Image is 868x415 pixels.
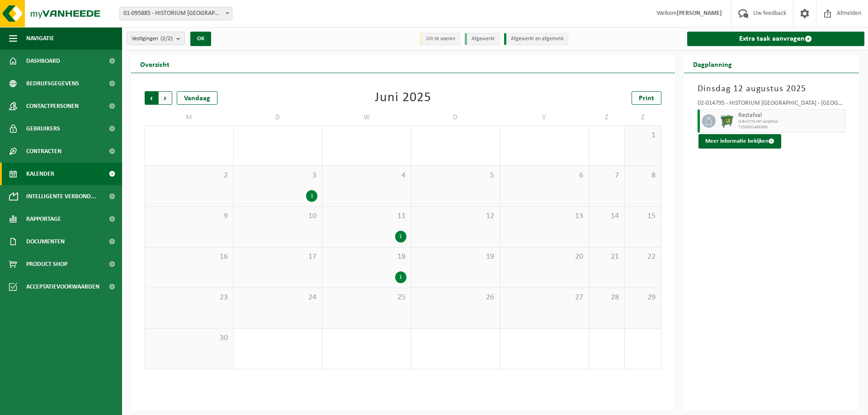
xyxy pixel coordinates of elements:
span: 19 [416,252,495,262]
span: Vestigingen [132,32,173,46]
span: Contracten [26,140,61,163]
span: 28 [594,293,620,303]
span: 12 [416,211,495,221]
td: M [145,109,234,126]
span: 20 [505,252,584,262]
span: Volgende [159,91,172,105]
span: 22 [629,252,656,262]
span: 16 [150,252,229,262]
span: Restafval [738,112,843,119]
button: Meer informatie bekijken [698,134,781,149]
button: OK [190,32,211,46]
td: D [234,109,323,126]
span: 27 [505,293,584,303]
span: Print [639,95,654,102]
li: Uit te voeren [420,33,460,45]
div: Vandaag [177,91,217,105]
td: V [500,109,589,126]
span: Contactpersonen [26,95,79,117]
span: 23 [150,293,229,303]
a: Extra taak aanvragen [687,32,865,46]
span: 13 [505,211,584,221]
span: 18 [327,252,406,262]
span: Acceptatievoorwaarden [26,275,99,298]
span: 30 [150,333,229,343]
span: 8 [629,171,656,181]
span: WB-0770-HP restafval [738,119,843,125]
span: Gebruikers [26,117,60,140]
span: Kalender [26,163,54,185]
span: Vorige [145,91,158,105]
td: Z [589,109,625,126]
td: Z [625,109,661,126]
span: T250001486366 [738,125,843,130]
div: 1 [395,231,406,242]
span: 6 [505,171,584,181]
li: Afgewerkt en afgemeld [504,33,568,45]
span: 01-095885 - HISTORIUM NV - BRUGGE [119,7,232,20]
span: 1 [629,131,656,140]
button: Vestigingen(2/2) [127,32,185,45]
span: 11 [327,211,406,221]
div: 1 [306,190,317,202]
div: 1 [395,271,406,283]
td: D [411,109,500,126]
span: 3 [238,171,318,181]
li: Afgewerkt [465,33,500,45]
h3: Dinsdag 12 augustus 2025 [698,82,846,96]
span: Product Shop [26,253,67,275]
span: 9 [150,211,229,221]
span: 4 [327,171,406,181]
span: 15 [629,211,656,221]
a: Print [632,91,661,105]
span: 14 [594,211,620,221]
span: 17 [238,252,318,262]
h2: Dagplanning [684,55,741,73]
strong: [PERSON_NAME] [677,10,722,17]
div: 02-014795 - HISTORIUM [GEOGRAPHIC_DATA] - [GEOGRAPHIC_DATA] [698,100,846,109]
span: Rapportage [26,208,61,230]
div: Juni 2025 [375,91,431,105]
span: 26 [416,293,495,303]
span: 24 [238,293,318,303]
span: Navigatie [26,27,54,50]
span: 01-095885 - HISTORIUM NV - BRUGGE [120,7,232,20]
span: 29 [629,293,656,303]
span: 21 [594,252,620,262]
span: Intelligente verbond... [26,185,96,208]
img: WB-0770-HPE-GN-01 [720,114,734,128]
h2: Overzicht [131,55,179,73]
span: Bedrijfsgegevens [26,72,79,95]
span: Dashboard [26,50,60,72]
span: 25 [327,293,406,303]
span: 2 [150,171,229,181]
span: 10 [238,211,318,221]
span: 7 [594,171,620,181]
td: W [322,109,411,126]
span: Documenten [26,230,65,253]
count: (2/2) [160,36,173,42]
span: 5 [416,171,495,181]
